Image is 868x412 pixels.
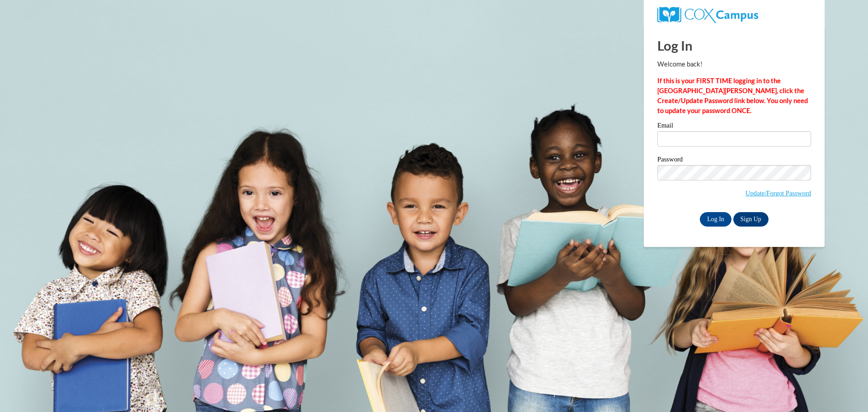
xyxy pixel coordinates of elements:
a: Update/Forgot Password [745,189,811,197]
a: Sign Up [733,212,769,227]
h1: Log In [657,36,811,55]
input: Log In [700,212,731,227]
strong: If this is your FIRST TIME logging in to the [GEOGRAPHIC_DATA][PERSON_NAME], click the Create/Upd... [657,77,808,114]
p: Welcome back! [657,59,811,69]
img: COX Campus [657,7,758,23]
a: COX Campus [657,10,758,18]
label: Email [657,122,811,131]
label: Password [657,156,811,165]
